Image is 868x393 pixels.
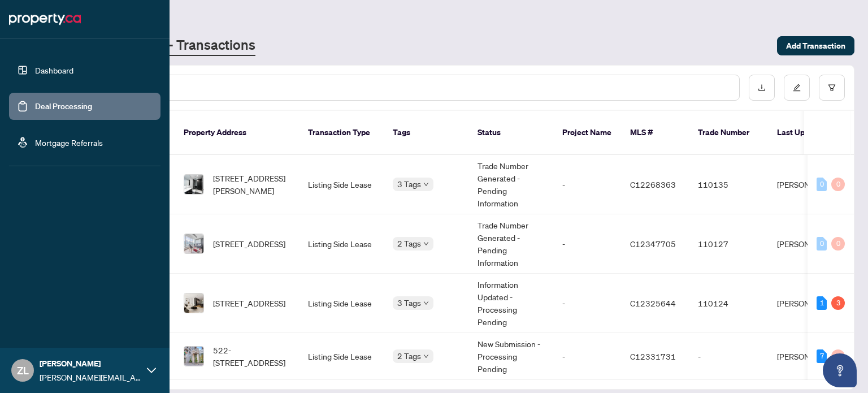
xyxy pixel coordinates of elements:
[553,155,621,214] td: -
[299,111,384,155] th: Transaction Type
[689,214,768,274] td: 110127
[831,349,845,363] div: 0
[184,293,203,313] img: thumbnail-img
[213,344,290,369] span: 522-[STREET_ADDRESS]
[758,84,766,92] span: download
[553,333,621,380] td: -
[213,297,285,309] span: [STREET_ADDRESS]
[184,234,203,253] img: thumbnail-img
[786,37,845,55] span: Add Transaction
[784,75,810,101] button: edit
[768,155,853,214] td: [PERSON_NAME]
[553,274,621,333] td: -
[689,155,768,214] td: 110135
[184,175,203,194] img: thumbnail-img
[831,237,845,251] div: 0
[423,300,429,306] span: down
[299,155,384,214] td: Listing Side Lease
[793,84,801,92] span: edit
[423,241,429,247] span: down
[689,111,768,155] th: Trade Number
[817,296,827,310] div: 1
[468,333,553,380] td: New Submission - Processing Pending
[299,333,384,380] td: Listing Side Lease
[749,75,775,101] button: download
[35,101,92,111] a: Deal Processing
[817,349,827,363] div: 7
[397,237,421,250] span: 2 Tags
[468,155,553,214] td: Trade Number Generated - Pending Information
[384,111,468,155] th: Tags
[621,111,689,155] th: MLS #
[817,178,827,191] div: 0
[768,214,853,274] td: [PERSON_NAME]
[468,111,553,155] th: Status
[689,274,768,333] td: 110124
[40,371,141,383] span: [PERSON_NAME][EMAIL_ADDRESS][DOMAIN_NAME]
[423,182,429,187] span: down
[175,111,299,155] th: Property Address
[468,274,553,333] td: Information Updated - Processing Pending
[553,214,621,274] td: -
[777,36,854,55] button: Add Transaction
[299,274,384,333] td: Listing Side Lease
[768,274,853,333] td: [PERSON_NAME]
[630,239,676,249] span: C12347705
[768,111,853,155] th: Last Updated By
[35,137,103,148] a: Mortgage Referrals
[213,237,285,250] span: [STREET_ADDRESS]
[819,75,845,101] button: filter
[630,351,676,361] span: C12331731
[299,214,384,274] td: Listing Side Lease
[213,172,290,197] span: [STREET_ADDRESS][PERSON_NAME]
[630,298,676,308] span: C12325644
[397,349,421,362] span: 2 Tags
[689,333,768,380] td: -
[397,296,421,309] span: 3 Tags
[423,353,429,359] span: down
[553,111,621,155] th: Project Name
[17,362,29,378] span: ZL
[40,357,141,370] span: [PERSON_NAME]
[831,296,845,310] div: 3
[817,237,827,251] div: 0
[831,178,845,191] div: 0
[35,65,73,75] a: Dashboard
[468,214,553,274] td: Trade Number Generated - Pending Information
[768,333,853,380] td: [PERSON_NAME]
[823,353,857,387] button: Open asap
[828,84,836,92] span: filter
[9,10,81,28] img: logo
[397,178,421,191] span: 3 Tags
[184,347,203,366] img: thumbnail-img
[630,179,676,189] span: C12268363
